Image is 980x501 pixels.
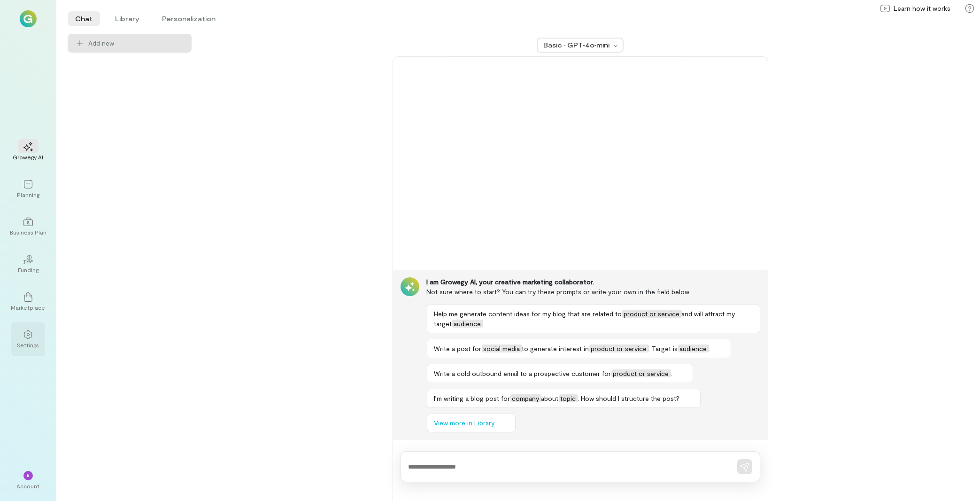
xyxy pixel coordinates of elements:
span: about [541,394,559,402]
button: Help me generate content ideas for my blog that are related toproduct or serviceand will attract ... [427,304,760,333]
li: Personalization [154,11,223,26]
span: . [709,344,710,352]
button: View more in Library [427,414,516,432]
button: Write a post forsocial mediato generate interest inproduct or service. Target isaudience. [427,339,731,358]
div: Funding [18,266,39,274]
span: . [671,369,672,377]
div: Settings [17,341,39,349]
button: Write a cold outbound email to a prospective customer forproduct or service. [427,364,693,383]
a: Growegy AI [11,134,45,168]
span: product or service [589,344,649,352]
span: I’m writing a blog post for [434,394,510,402]
span: . [483,320,485,328]
span: company [510,394,541,402]
li: Library [108,11,147,26]
div: Growegy AI [13,153,44,161]
li: Chat [68,11,100,26]
span: product or service [611,369,671,377]
div: Account [17,482,40,490]
div: Business Plan [10,228,46,236]
span: View more in Library [434,418,495,428]
a: Settings [11,322,45,356]
span: social media [482,344,522,352]
span: audience [452,320,483,328]
span: topic [559,394,578,402]
div: I am Growegy AI, your creative marketing collaborator. [427,277,760,287]
span: Help me generate content ideas for my blog that are related to [434,310,622,318]
span: Learn how it works [894,4,950,13]
span: product or service [622,310,682,318]
div: *Account [11,463,45,497]
div: Planning [17,191,39,198]
div: Basic · GPT‑4o‑mini [543,40,611,50]
span: and will attract my target [434,310,735,328]
span: . Target is [649,344,678,352]
span: Write a post for [434,344,482,352]
span: Add new [88,39,184,48]
a: Business Plan [11,210,45,243]
span: audience [678,344,709,352]
a: Planning [11,172,45,206]
span: to generate interest in [522,344,589,352]
span: Write a cold outbound email to a prospective customer for [434,369,611,377]
button: I’m writing a blog post forcompanyabouttopic. How should I structure the post? [427,389,701,408]
a: Funding [11,247,45,281]
div: Not sure where to start? You can try these prompts or write your own in the field below. [427,287,760,297]
span: . How should I structure the post? [578,394,680,402]
a: Marketplace [11,285,45,319]
div: Marketplace [11,304,46,311]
